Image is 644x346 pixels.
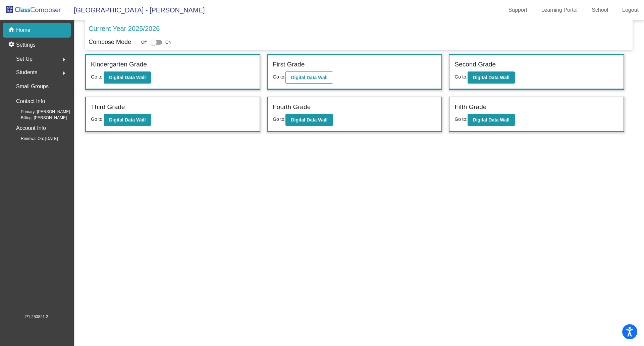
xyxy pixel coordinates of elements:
[104,71,151,84] button: Digital Data Wall
[10,109,70,115] span: Primary: [PERSON_NAME]
[91,74,104,80] span: Go to:
[285,71,333,84] button: Digital Data Wall
[16,123,46,133] p: Account Info
[67,5,205,15] span: [GEOGRAPHIC_DATA] - [PERSON_NAME]
[8,26,16,34] mat-icon: home
[468,114,515,126] button: Digital Data Wall
[141,39,147,45] span: Off
[16,68,37,77] span: Students
[536,5,583,15] a: Learning Portal
[16,54,33,64] span: Set Up
[16,97,45,106] p: Contact Info
[89,38,131,47] p: Compose Mode
[503,5,533,15] a: Support
[109,75,146,80] b: Digital Data Wall
[91,116,104,122] span: Go to:
[273,102,311,112] label: Fourth Grade
[454,102,486,112] label: Fifth Grade
[291,75,327,80] b: Digital Data Wall
[473,75,509,80] b: Digital Data Wall
[273,74,285,80] span: Go to:
[60,69,68,77] mat-icon: arrow_right
[109,117,146,122] b: Digital Data Wall
[454,60,496,69] label: Second Grade
[104,114,151,126] button: Digital Data Wall
[8,41,16,49] mat-icon: settings
[91,60,147,69] label: Kindergarten Grade
[617,5,644,15] a: Logout
[10,115,67,121] span: Billing: [PERSON_NAME]
[285,114,333,126] button: Digital Data Wall
[89,23,160,34] p: Current Year 2025/2026
[16,26,31,34] p: Home
[291,117,327,122] b: Digital Data Wall
[91,102,125,112] label: Third Grade
[273,60,305,69] label: First Grade
[468,71,515,84] button: Digital Data Wall
[16,41,36,49] p: Settings
[454,116,467,122] span: Go to:
[473,117,509,122] b: Digital Data Wall
[454,74,467,80] span: Go to:
[60,56,68,64] mat-icon: arrow_right
[586,5,613,15] a: School
[165,39,171,45] span: On
[16,82,49,91] p: Small Groups
[273,116,285,122] span: Go to:
[10,136,58,142] span: Renewal On: [DATE]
